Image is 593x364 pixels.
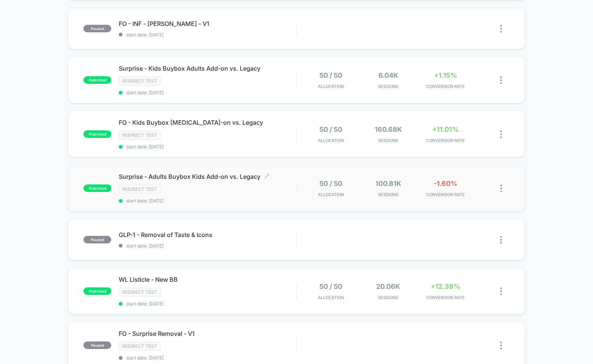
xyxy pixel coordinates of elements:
span: published [83,184,111,192]
img: close [500,25,502,33]
span: FO - Surprise Removal - V1 [119,330,296,337]
span: 50 / 50 [319,71,342,79]
span: paused [83,236,111,243]
span: CONVERSION RATE [419,138,472,143]
span: Redirect Test [119,77,160,85]
span: published [83,287,111,295]
span: +1.15% [434,71,457,79]
span: Redirect Test [119,342,160,350]
span: Sessions [362,192,415,197]
span: Sessions [362,295,415,300]
span: 6.04k [378,71,398,79]
span: FO - INF - [PERSON_NAME] - V1 [119,20,296,27]
span: Allocation [318,295,344,300]
span: Sessions [362,84,415,89]
img: close [500,236,502,244]
img: close [500,287,502,295]
span: Allocation [318,192,344,197]
span: FO - Kids Buybox [MEDICAL_DATA]-on vs. Legacy [119,119,296,126]
img: close [500,130,502,138]
span: CONVERSION RATE [419,295,472,300]
span: Redirect Test [119,185,160,193]
span: start date: [DATE] [119,32,296,38]
span: published [83,76,111,84]
span: +11.01% [432,125,459,133]
span: start date: [DATE] [119,355,296,361]
span: start date: [DATE] [119,301,296,307]
span: 160.68k [375,125,402,133]
span: Surprise - Adults Buybox Kids Add-on vs. Legacy [119,173,296,180]
span: GLP-1 - Removal of Taste & Icons [119,231,296,239]
span: Redirect Test [119,131,160,139]
span: Allocation [318,84,344,89]
span: 20.06k [376,282,400,290]
span: Allocation [318,138,344,143]
span: WL Listicle - New BB [119,276,296,283]
span: paused [83,341,111,349]
span: 100.81k [375,180,401,187]
img: close [500,184,502,192]
span: CONVERSION RATE [419,192,472,197]
span: start date: [DATE] [119,198,296,204]
span: Surprise - Kids Buybox Adults Add-on vs. Legacy [119,65,296,72]
span: Redirect Test [119,288,160,296]
span: -1.60% [434,180,457,187]
span: Sessions [362,138,415,143]
img: close [500,76,502,84]
span: published [83,130,111,138]
img: close [500,341,502,349]
span: 50 / 50 [319,180,342,187]
span: CONVERSION RATE [419,84,472,89]
span: start date: [DATE] [119,90,296,95]
span: 50 / 50 [319,125,342,133]
span: +12.39% [431,282,460,290]
span: start date: [DATE] [119,243,296,249]
span: start date: [DATE] [119,144,296,150]
span: paused [83,25,111,32]
span: 50 / 50 [319,282,342,290]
